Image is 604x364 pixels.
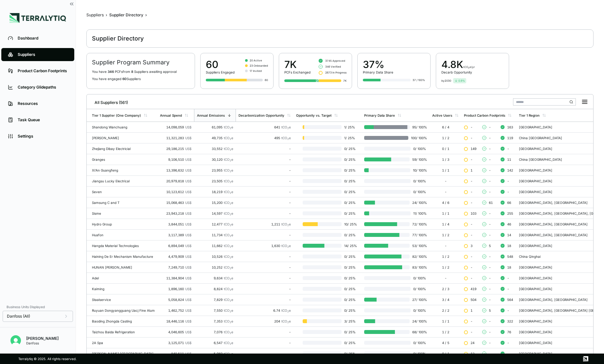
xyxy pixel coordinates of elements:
[197,125,233,129] div: 61,095
[108,70,114,74] span: 346
[489,298,491,302] span: -
[230,170,231,173] sub: 2
[471,287,476,291] span: 419
[239,255,291,258] div: -
[342,125,359,129] span: 1 / 25 %
[197,190,233,194] div: 18,219
[230,224,231,227] sub: 2
[89,97,128,105] div: All Suppliers (561)
[230,299,231,302] sub: 2
[224,287,233,291] span: tCO e
[197,113,225,117] div: Annual Emissions
[160,265,191,269] div: 7,249,710
[224,136,233,140] span: tCO e
[413,78,425,82] div: 37 / 100%
[471,211,476,215] span: 103
[224,147,233,151] span: tCO e
[18,68,68,74] div: Product Carbon Footprints
[160,211,191,215] div: 23,943,218
[230,245,231,248] sub: 2
[325,71,346,74] span: 2673 In Progress
[197,147,233,151] div: 33,552
[185,244,191,248] span: US$
[206,70,235,74] div: Suppliers Engaged
[410,255,427,258] span: 82 / 100 %
[342,201,359,205] span: 0 / 25 %
[342,157,359,161] span: 0 / 25 %
[197,298,233,302] div: 7,829
[92,287,155,291] div: Kaiming
[160,113,182,117] div: Annual Spend
[185,298,191,302] span: US$
[18,52,68,57] div: Suppliers
[342,276,359,280] span: 0 / 25 %
[507,276,509,280] span: -
[160,244,191,248] div: 6,894,049
[408,136,427,140] span: 100 / 100 %
[411,211,427,215] span: 11 / 100 %
[9,13,66,23] img: Logo
[265,78,268,82] div: 60
[230,191,231,194] sub: 2
[185,179,191,183] span: US$
[363,70,393,74] div: Primary Data Share
[224,125,233,129] span: tCO e
[281,136,291,140] span: tCO e
[411,190,427,194] span: 0 / 100 %
[342,233,359,237] span: 0 / 25 %
[432,222,459,226] div: 1 / 4
[92,190,155,194] div: Seven
[230,181,231,184] sub: 2
[343,79,346,83] div: 7K
[507,298,513,302] span: 564
[185,157,191,161] span: US$
[197,276,233,280] div: 9,634
[410,233,427,237] span: 77 / 100 %
[507,147,509,151] span: -
[239,136,291,140] div: 495
[239,211,291,215] div: -
[471,157,472,161] span: -
[432,157,459,161] div: 1 / 3
[489,222,491,226] span: -
[458,79,465,83] span: 0.9 %
[342,298,359,302] span: 0 / 25 %
[224,276,233,280] span: tCO e
[507,211,513,215] span: 255
[463,65,475,69] span: tCO₂e/yr
[471,147,476,151] span: 149
[18,101,68,106] div: Resources
[432,147,459,151] div: 0 / 1
[411,287,427,291] span: 0 / 100 %
[92,244,155,248] div: Hangda Material Technologies
[224,298,233,302] span: tCO e
[197,255,233,258] div: 10,526
[411,147,427,151] span: 0 / 100 %
[160,276,191,280] div: 11,384,904
[160,179,191,183] div: 20,979,818
[230,213,231,216] sub: 2
[160,308,191,312] div: 1,462,752
[224,244,233,248] span: tCO e
[432,136,459,140] div: 1 / 2
[281,244,291,248] span: tCO e
[224,211,233,215] span: tCO e
[92,179,155,183] div: Jiangsu Lucky Electrical
[489,190,491,194] span: -
[160,298,191,302] div: 5,058,824
[92,265,155,269] div: HUNAN [PERSON_NAME]
[410,222,427,226] span: 72 / 100 %
[464,113,505,117] div: Product Carbon Footprints
[489,233,491,237] span: -
[250,64,268,68] span: 23 Onboarded
[489,168,491,172] span: -
[185,276,191,280] span: US$
[18,117,68,123] div: Task Queue
[86,12,104,18] div: Suppliers
[185,265,191,269] span: US$
[224,168,233,172] span: tCO e
[410,125,427,129] span: 95 / 100 %
[185,222,191,226] span: US$
[92,77,189,81] p: You have engaged Suppliers
[10,335,21,346] img: Nitin Shetty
